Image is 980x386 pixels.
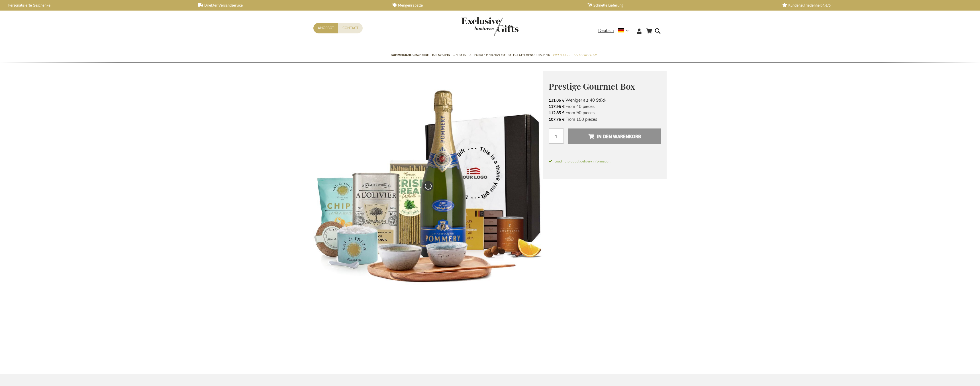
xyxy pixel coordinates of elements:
[509,48,550,63] a: Select Geschenk Gutschein
[549,117,564,122] span: 107,75 €
[549,110,661,116] li: From 90 pieces
[416,334,441,361] a: Prestige Gourmet Box
[487,304,513,331] a: Prestige Gourmet Box
[509,52,550,58] span: Select Geschenk Gutschein
[453,52,466,58] span: Gift Sets
[549,97,661,103] li: Weniger als 40 Stück
[516,304,541,331] a: Prestige Gourmet Box
[553,48,571,63] a: Pro Budget
[345,304,370,331] a: Prestige Gourmet Box
[462,17,518,36] img: Exclusive Business gifts logo
[573,48,596,63] a: Gelegenheiten
[453,48,466,63] a: Gift Sets
[391,52,429,58] span: Sommerliche geschenke
[469,48,506,63] a: Corporate Merchandise
[549,98,564,103] span: 131,05 €
[462,17,490,36] a: store logo
[549,103,661,110] li: From 40 pieces
[313,71,543,301] img: Prestige Gourmet Box
[549,116,661,122] li: From 150 pieces
[469,52,506,58] span: Corporate Merchandise
[338,23,363,33] a: Contact
[198,3,383,8] a: Direkter Versandservice
[402,304,427,331] a: Prestige Gourmet Box
[587,3,773,8] a: Schnelle Lieferung
[553,52,571,58] span: Pro Budget
[573,52,596,58] span: Gelegenheiten
[459,304,484,331] a: Prestige Gourmet Box
[782,3,968,8] a: Kundenzufriedenheit 4,6/5
[549,110,564,116] span: 112,85 €
[432,48,450,63] a: TOP 50 Gifts
[3,3,189,8] a: Personalisierte Geschenke
[549,104,564,109] span: 117,95 €
[598,27,614,34] span: Deutsch
[549,81,635,92] span: Prestige Gourmet Box
[432,52,450,58] span: TOP 50 Gifts
[373,304,399,331] a: Prestige Gourmet Box
[313,23,338,33] a: Angebot
[430,304,456,331] a: Prestige Gourmet Box
[393,3,578,8] a: Mengenrabatte
[549,128,564,144] input: Menge
[391,48,429,63] a: Sommerliche geschenke
[549,159,661,164] span: Loading product delivery information.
